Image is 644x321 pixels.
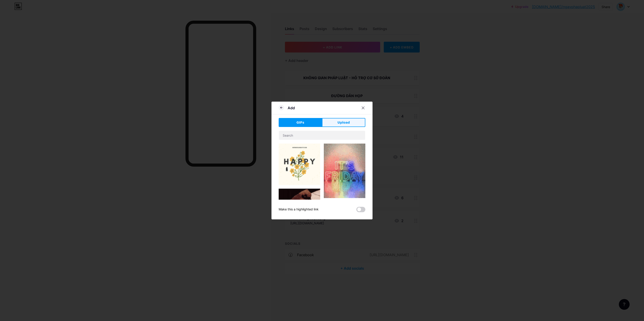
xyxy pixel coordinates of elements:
img: Gihpy [324,144,365,198]
button: GIFs [279,118,322,127]
button: Upload [322,118,365,127]
span: GIFs [296,120,304,125]
div: Make this a highlighted link [279,207,319,212]
span: Upload [337,120,350,125]
input: Search [279,131,365,140]
img: Gihpy [279,144,320,185]
div: Add [288,105,295,111]
img: Gihpy [279,189,320,226]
